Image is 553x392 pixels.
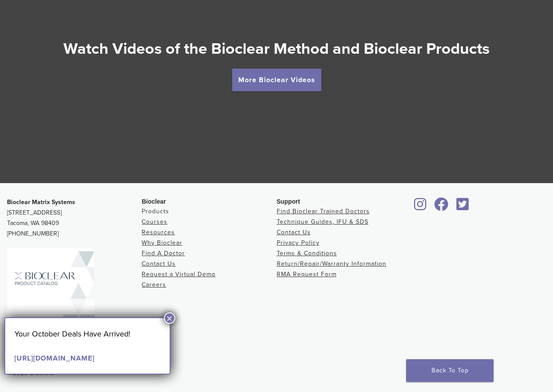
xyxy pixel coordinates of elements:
a: Courses [142,218,167,225]
p: [STREET_ADDRESS] Tacoma, WA 98409 [PHONE_NUMBER] [7,197,142,239]
button: Close [164,312,175,324]
a: Find A Doctor [142,250,185,257]
div: ©2025 Bioclear [7,368,546,378]
a: Terms & Conditions [277,250,337,257]
a: Careers [142,281,166,288]
p: Your October Deals Have Arrived! [14,327,160,340]
a: Request a Virtual Demo [142,271,216,278]
a: Contact Us [277,229,311,236]
a: Bioclear [411,203,430,212]
a: Find Bioclear Trained Doctors [277,208,370,215]
a: [URL][DOMAIN_NAME] [14,354,94,363]
a: Bioclear [453,203,472,212]
a: RMA Request Form [277,271,337,278]
span: Support [277,198,300,205]
a: Contact Us [142,260,176,267]
a: Resources [142,229,175,236]
a: Technique Guides, IFU & SDS [277,218,369,225]
a: Why Bioclear [142,239,182,246]
a: Back To Top [406,359,494,382]
a: Products [142,208,169,215]
span: Bioclear [142,198,166,205]
a: Bioclear [431,203,452,212]
a: More Bioclear Videos [232,69,321,91]
a: Privacy Policy [277,239,320,246]
img: Bioclear [7,248,94,361]
a: Return/Repair/Warranty Information [277,260,386,267]
strong: Bioclear Matrix Systems [7,198,75,206]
